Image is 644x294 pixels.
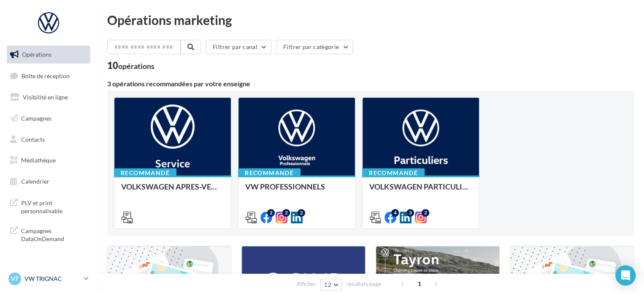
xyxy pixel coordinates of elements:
div: 3 opérations recommandées par votre enseigne [107,80,634,87]
span: résultats/page [346,280,382,288]
span: Visibilité en ligne [23,93,68,101]
div: 3 [406,209,414,217]
span: 1 [413,277,426,291]
div: VOLKSWAGEN APRES-VENTE [121,182,224,199]
span: Boîte de réception [22,72,70,79]
button: 12 [320,279,342,291]
div: Recommandé [114,168,176,178]
a: Opérations [5,46,92,63]
div: VW PROFESSIONNELS [245,182,348,199]
div: Opérations marketing [107,14,634,26]
span: Campagnes DataOnDemand [21,225,87,243]
p: VW TRIGNAC [24,275,81,283]
a: Médiathèque [5,151,92,169]
span: Calendrier [21,178,49,185]
a: PLV et print personnalisable [5,194,92,219]
div: Recommandé [362,168,425,178]
span: Afficher [297,280,316,288]
div: opérations [118,62,154,70]
div: VOLKSWAGEN PARTICULIER [369,182,472,199]
span: Contacts [21,135,45,143]
div: 2 [282,209,290,217]
button: Filtrer par canal [206,40,271,54]
a: Contacts [5,131,92,148]
div: 4 [391,209,399,217]
span: Opérations [22,51,51,58]
div: 2 [298,209,305,217]
div: Recommandé [238,168,300,178]
button: Filtrer par catégorie [276,40,353,54]
span: PLV et print personnalisable [21,197,87,215]
a: Boîte de réception [5,67,92,85]
span: 12 [324,281,331,288]
span: Médiathèque [21,157,56,164]
a: Campagnes [5,110,92,127]
a: VT VW TRIGNAC [7,271,90,287]
div: 2 [422,209,429,217]
a: Visibilité en ligne [5,88,92,106]
a: Calendrier [5,173,92,190]
span: Campagnes [21,115,51,122]
div: Open Intercom Messenger [615,265,636,286]
a: Campagnes DataOnDemand [5,222,92,247]
span: VT [11,275,19,283]
div: 10 [107,61,154,70]
div: 2 [267,209,275,217]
